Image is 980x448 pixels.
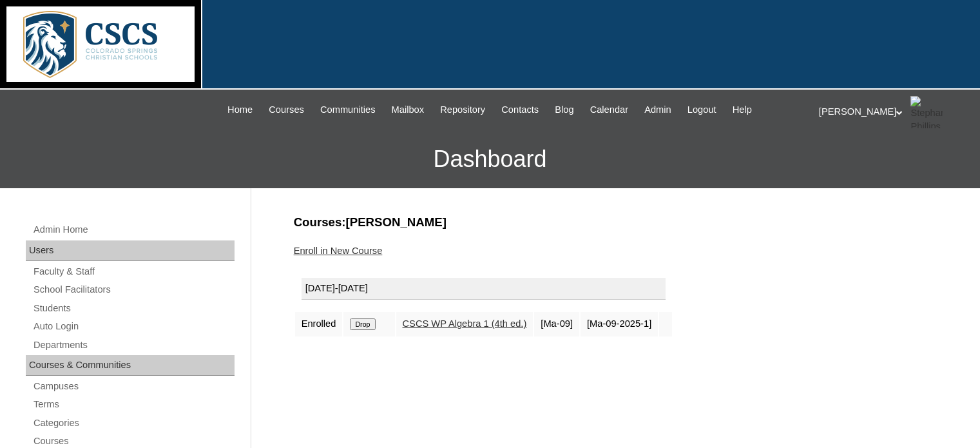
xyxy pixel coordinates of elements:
span: Courses [269,102,304,117]
a: Faculty & Staff [32,264,235,280]
span: Repository [440,102,485,117]
td: [Ma-09] [534,312,579,336]
a: Auto Login [32,318,235,335]
a: Departments [32,337,235,353]
div: Users [26,240,235,261]
img: Stephanie Phillips [910,96,943,128]
span: Communities [320,102,376,117]
a: Terms [32,396,235,413]
a: Campuses [32,378,235,394]
a: Courses [262,102,311,117]
a: Admin Home [32,222,235,238]
span: Logout [687,102,716,117]
a: Calendar [584,102,635,117]
a: Repository [434,102,492,117]
div: [DATE]-[DATE] [302,278,666,300]
td: [Ma-09-2025-1] [581,312,658,336]
input: Drop [350,318,375,330]
span: Help [733,102,752,117]
a: Contacts [495,102,545,117]
a: Logout [681,102,723,117]
div: [PERSON_NAME] [819,96,967,128]
a: Mailbox [385,102,431,117]
a: Categories [32,415,235,431]
h3: Courses:[PERSON_NAME] [294,214,932,231]
span: Home [227,102,253,117]
div: Courses & Communities [26,355,235,376]
span: Blog [555,102,573,117]
a: Communities [314,102,382,117]
a: Help [726,102,758,117]
td: Enrolled [295,312,343,336]
a: Blog [548,102,580,117]
a: Enroll in New Course [294,246,383,256]
a: CSCS WP Algebra 1 (4th ed.) [403,318,527,329]
a: Admin [638,102,678,117]
span: Calendar [590,102,628,117]
a: Students [32,300,235,317]
span: Contacts [501,102,539,117]
span: Admin [644,102,671,117]
span: Mailbox [392,102,425,117]
h3: Dashboard [6,130,974,188]
a: School Facilitators [32,282,235,298]
a: Home [221,102,259,117]
img: logo-white.png [6,6,195,82]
